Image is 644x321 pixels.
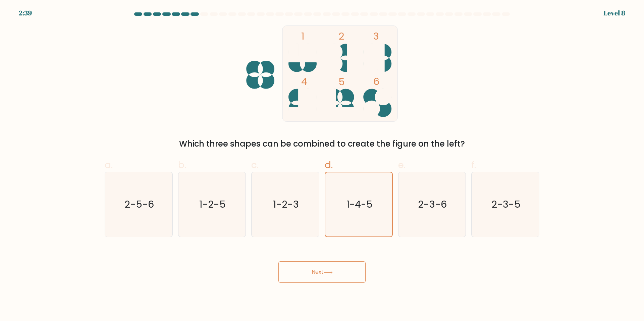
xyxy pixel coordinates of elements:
[273,198,299,211] text: 1-2-3
[19,8,32,18] div: 2:39
[418,198,447,211] text: 2-3-6
[301,29,305,43] tspan: 1
[178,158,186,171] span: b.
[339,29,344,43] tspan: 2
[124,198,154,211] text: 2-5-6
[603,8,625,18] div: Level 8
[251,158,259,171] span: c.
[301,74,307,88] tspan: 4
[491,198,521,211] text: 2-3-5
[278,261,366,283] button: Next
[373,29,379,43] tspan: 3
[471,158,476,171] span: f.
[373,74,380,88] tspan: 6
[109,138,535,150] div: Which three shapes can be combined to create the figure on the left?
[346,198,372,211] text: 1-4-5
[105,158,113,171] span: a.
[339,75,345,89] tspan: 5
[398,158,406,171] span: e.
[199,198,226,211] text: 1-2-5
[325,158,333,171] span: d.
